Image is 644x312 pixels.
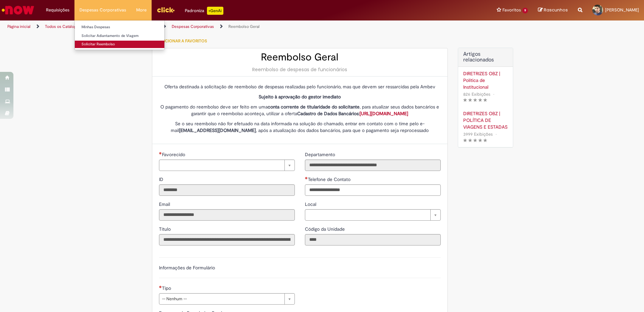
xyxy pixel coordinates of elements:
[305,151,336,158] label: Somente leitura - Departamento
[463,131,493,137] span: 3999 Exibições
[159,103,441,117] p: O pagamento do reembolso deve ser feito em uma , para atualizar seus dados bancários e garantir q...
[297,110,408,117] strong: Cadastro de Dados Bancários:
[159,160,295,171] a: Limpar campo Favorecido
[74,20,165,50] ul: Despesas Corporativas
[159,152,162,154] span: Necessários
[492,90,496,99] span: •
[45,24,80,29] a: Todos os Catálogos
[463,110,508,130] a: DIRETRIZES OBZ | POLÍTICA DE VIAGENS E ESTADAS
[159,83,441,90] p: Oferta destinada à solicitação de reembolso de despesas realizadas pelo funcionário, mas que deve...
[305,177,308,179] span: Obrigatório Preenchido
[159,184,295,196] input: ID
[1,3,35,17] img: ServiceNow
[162,151,186,158] span: Necessários - Favorecido
[46,7,69,13] span: Requisições
[463,91,490,97] span: 826 Exibições
[305,151,336,158] span: Somente leitura - Departamento
[162,294,281,304] span: -- Nenhum --
[179,127,256,133] strong: [EMAIL_ADDRESS][DOMAIN_NAME]
[305,234,441,246] input: Código da Unidade
[159,120,441,134] p: Se o seu reembolso não for efetuado na data informada na solução do chamado, entrar em contato co...
[75,24,164,31] a: Minhas Despesas
[159,176,165,183] label: Somente leitura - ID
[463,51,508,63] h3: Artigos relacionados
[305,184,441,196] input: Telefone de Contato
[259,94,341,100] strong: Sujeito à aprovação do gestor imediato
[305,160,441,171] input: Departamento
[159,234,295,246] input: Título
[305,226,346,232] label: Somente leitura - Código da Unidade
[308,176,352,182] span: Telefone de Contato
[159,265,215,271] label: Informações de Formulário
[544,7,568,13] span: Rascunhos
[207,7,223,15] p: +GenAi
[159,285,162,288] span: Necessários
[522,8,528,13] span: 9
[360,110,408,117] a: [URL][DOMAIN_NAME]
[305,201,318,207] span: Local
[136,7,147,13] span: More
[463,70,508,90] a: DIRETRIZES OBZ | Política de Institucional
[159,226,172,232] span: Somente leitura - Título
[162,285,172,291] span: Tipo
[75,41,164,48] a: Solicitar Reembolso
[159,209,295,221] input: Email
[159,176,165,182] span: Somente leitura - ID
[305,226,346,232] span: Somente leitura - Código da Unidade
[538,7,568,13] a: Rascunhos
[502,7,521,13] span: Favoritos
[152,34,211,48] button: Adicionar a Favoritos
[159,52,441,63] h2: Reembolso Geral
[605,7,639,13] span: [PERSON_NAME]
[159,201,171,207] span: Somente leitura - Email
[305,209,441,221] a: Limpar campo Local
[75,32,164,40] a: Solicitar Adiantamento de Viagem
[157,5,175,15] img: click_logo_yellow_360x200.png
[159,226,172,232] label: Somente leitura - Título
[7,24,31,29] a: Página inicial
[5,20,424,33] ul: Trilhas de página
[159,38,207,44] span: Adicionar a Favoritos
[268,104,360,110] strong: conta corrente de titularidade do solicitante
[494,130,498,139] span: •
[79,7,126,13] span: Despesas Corporativas
[185,7,223,15] div: Padroniza
[159,201,171,208] label: Somente leitura - Email
[172,24,214,29] a: Despesas Corporativas
[228,24,260,29] a: Reembolso Geral
[159,66,441,73] div: Reembolso de despesas de funcionários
